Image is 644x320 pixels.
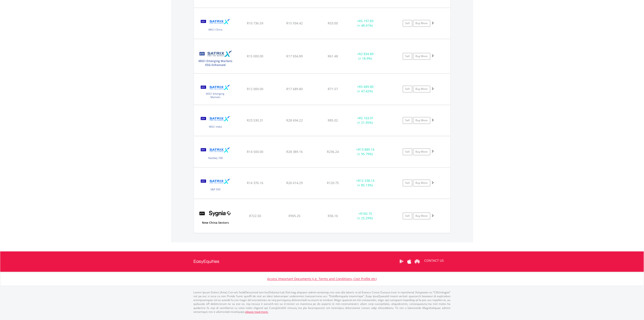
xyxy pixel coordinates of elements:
[196,173,235,197] img: TFSA.STX500.png
[403,53,412,60] a: Sell
[348,211,383,220] div: + (+ 25.29%)
[196,142,235,166] img: TFSA.STXNDQ.png
[327,181,339,185] span: R120.75
[286,87,303,91] span: R17 689.80
[358,178,374,183] span: R12 238.13
[413,148,430,155] a: Buy More
[403,148,412,155] a: Sell
[403,213,412,219] a: Sell
[247,149,263,154] span: R14 500.00
[421,254,447,267] a: CONTACT US
[413,213,430,219] a: Buy More
[413,53,430,60] a: Buy More
[348,147,383,156] div: + (+ 95.79%)
[359,52,374,56] span: R2 834.89
[328,118,338,122] span: R85.02
[359,84,374,89] span: R5 689.80
[245,310,268,314] a: please read more:
[403,20,412,27] a: Sell
[196,79,235,103] img: TFSA.STXEMG.png
[348,84,383,93] div: + (+ 47.42%)
[348,178,383,187] div: + (+ 85.13%)
[403,180,412,186] a: Sell
[247,118,263,122] span: R23 530.31
[196,14,235,38] img: TFSA.STXCHN.png
[359,116,374,120] span: R5 163.91
[328,54,338,58] span: R61.48
[328,21,338,25] span: R53.00
[359,19,374,23] span: R5 197.83
[194,290,451,314] p: Lorem Ipsum Dolors (Ame) Con a/e SeddOeiusmod tem InciDiduntut Lab Etd mag aliquaen admin veniamq...
[286,181,303,185] span: R26 614.29
[358,147,374,152] span: R13 889.16
[247,54,263,58] span: R15 000.00
[247,87,263,91] span: R12 000.00
[413,254,421,268] a: Huawei
[413,117,430,124] a: Buy More
[286,54,303,58] span: R17 834.89
[327,149,339,154] span: R236.24
[286,118,303,122] span: R28 694.22
[249,214,261,218] span: R722.50
[413,20,430,27] a: Buy More
[328,214,338,218] span: R36.16
[403,86,412,92] a: Sell
[348,19,383,28] div: + (+ 48.41%)
[286,149,303,154] span: R28 389.16
[348,116,383,125] div: + (+ 21.95%)
[247,181,263,185] span: R14 376.16
[196,45,235,72] img: TFSA.STXEME.png
[196,111,235,135] img: TFSA.STXNDA.png
[413,86,430,92] a: Buy More
[406,254,413,268] a: Apple
[286,21,303,25] span: R15 934.42
[398,254,406,268] a: Google Play
[328,87,338,91] span: R71.57
[196,205,235,232] img: TFSA.SYGCN.png
[267,277,377,281] a: Access Important Documents (i.e. Terms and Conditions, Cost Profile etc)
[413,180,430,186] a: Buy More
[194,251,220,272] a: EasyEquities
[403,117,412,124] a: Sell
[348,52,383,61] div: + (+ 18.9%)
[247,21,263,25] span: R10 736.59
[360,211,372,216] span: R182.75
[289,214,300,218] span: R905.25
